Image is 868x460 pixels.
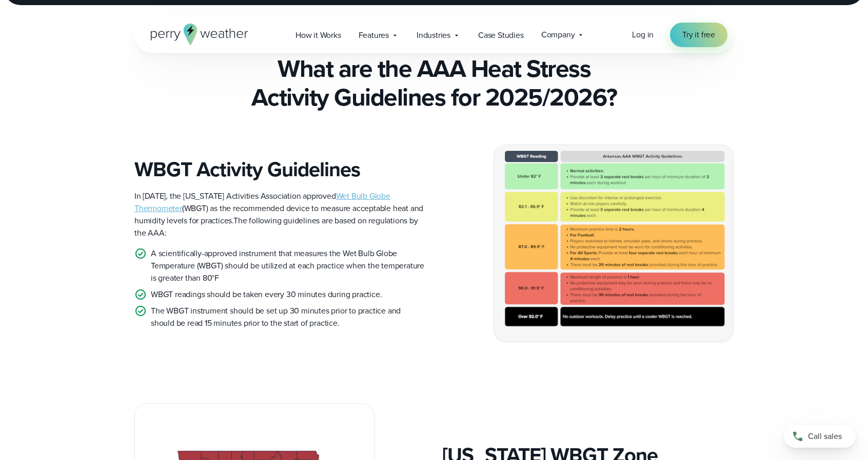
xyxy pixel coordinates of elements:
span: Case Studies [478,29,524,41]
p: The following guidelines are based on regulations by the AAA: [134,190,426,239]
p: The WBGT instrument should be set up 30 minutes prior to practice and should be read 15 minutes p... [151,305,426,329]
img: Arkansas AAA WBGT Guidelines [494,145,733,341]
a: How it Works [287,25,350,46]
a: Wet Bulb Globe Thermometer [134,190,390,214]
p: A scientifically-approved instrument that measures the Wet Bulb Globe Temperature (WBGT) should b... [151,247,426,284]
p: WBGT readings should be taken every 30 minutes during practice. [151,288,382,301]
span: Features [359,29,389,41]
span: Industries [417,29,450,41]
h2: What are the AAA Heat Stress Activity Guidelines for 2025/2026? [134,54,734,112]
a: Try it free [670,23,727,47]
span: Company [541,29,575,41]
a: Case Studies [469,25,532,46]
span: How it Works [295,29,341,41]
span: Call sales [808,430,842,443]
a: Log in [632,29,654,41]
h3: WBGT Activity Guidelines [134,157,426,182]
span: In [DATE], the [US_STATE] Activities Association approved (WBGT) as the recommended device to mea... [134,190,423,226]
a: Call sales [784,425,856,448]
span: Try it free [682,29,715,41]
